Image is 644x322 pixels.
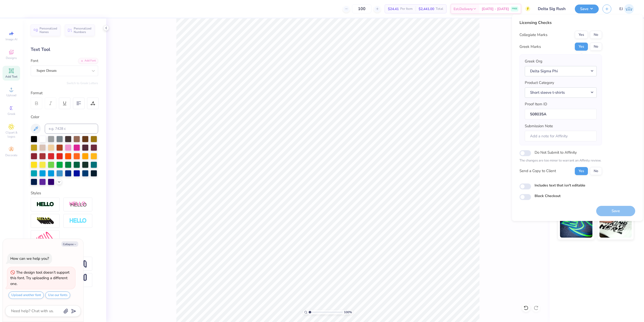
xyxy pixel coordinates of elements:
button: Yes [575,167,588,175]
label: Proof Item ID [525,101,547,107]
button: Short sleeve t-shirts [525,87,597,98]
input: Add a note for Affinity [525,131,597,142]
input: – – [352,4,372,13]
button: No [590,167,602,175]
div: How can we help you? [10,256,49,261]
input: e.g. 7428 c [45,124,98,134]
span: [DATE] - [DATE] [482,6,509,12]
span: Est. Delivery [454,6,473,12]
div: Format [31,90,99,96]
span: Clipart & logos [3,131,20,139]
img: Water based Ink [599,212,632,238]
label: Greek Org [525,58,542,64]
span: $2,441.00 [419,6,434,12]
button: Yes [575,31,588,39]
label: Product Category [525,80,554,86]
span: Upload [6,93,16,97]
div: Text Tool [31,46,98,53]
p: The changes are too minor to warrant an Affinity review. [519,158,602,163]
label: Submission Note [525,123,553,129]
img: Edgardo Jr [624,4,634,14]
span: Personalized Numbers [74,27,92,34]
button: Yes [575,43,588,51]
div: Licensing Checks [519,20,602,26]
span: EJ [619,6,623,12]
a: EJ [619,4,634,14]
label: Includes text that isn't editable [535,183,585,188]
button: Upload another font [9,292,44,299]
div: The design tool doesn’t support this font. Try uploading a different one. [10,270,69,286]
img: Glow in the Dark Ink [560,212,592,238]
span: 100 % [344,310,352,314]
span: Per Item [400,6,413,12]
button: Collapse [61,241,78,247]
div: Collegiate Marks [519,32,547,38]
img: Stroke [36,202,54,207]
div: Greek Marks [519,44,541,50]
label: Do Not Submit to Affinity [535,149,577,156]
div: Styles [31,190,98,196]
span: $24.41 [388,6,399,12]
img: 3d Illusion [36,217,54,225]
label: Font [31,58,38,64]
div: Add Font [78,58,98,64]
img: Negative Space [69,218,87,224]
span: Total [436,6,443,12]
span: FREE [512,7,517,11]
div: Color [31,114,98,120]
span: Designs [6,56,17,60]
button: Save [575,5,599,13]
label: Block Checkout [535,193,560,199]
span: Add Text [5,75,17,79]
button: Delta Sigma Phi [525,66,597,76]
button: Use our fonts [45,292,70,299]
div: Send a Copy to Client [519,168,556,174]
input: Untitled Design [534,4,571,14]
button: Switch to Greek Letters [67,81,98,85]
span: Decorate [5,153,17,157]
span: Image AI [6,37,17,41]
button: No [590,31,602,39]
img: Free Distort [36,232,54,243]
span: Personalized Names [39,27,57,34]
button: No [590,43,602,51]
img: Shadow [69,201,87,208]
span: Greek [8,112,15,116]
